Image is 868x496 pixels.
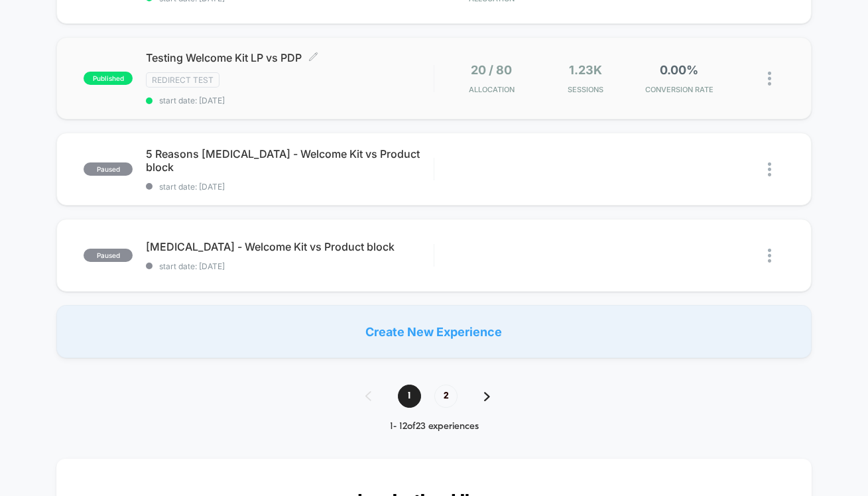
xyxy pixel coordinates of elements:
span: Testing Welcome Kit LP vs PDP [146,51,434,64]
span: CONVERSION RATE [636,85,723,94]
span: 0.00% [660,63,698,77]
span: Sessions [542,85,629,94]
span: start date: [DATE] [146,261,434,271]
span: published [84,72,133,85]
span: 1.23k [569,63,602,77]
img: pagination forward [484,392,490,401]
span: Allocation [469,85,515,94]
span: [MEDICAL_DATA] - Welcome Kit vs Product block [146,240,434,253]
span: start date: [DATE] [146,95,434,105]
span: 1 [398,385,421,408]
span: start date: [DATE] [146,182,434,192]
span: 2 [434,385,458,408]
img: close [768,72,771,86]
div: 1 - 12 of 23 experiences [352,421,517,432]
span: paused [84,162,133,176]
img: close [768,162,771,176]
img: close [768,249,771,263]
div: Create New Experience [56,305,812,358]
span: 20 / 80 [471,63,512,77]
span: Redirect Test [146,72,219,88]
span: 5 Reasons [MEDICAL_DATA] - Welcome Kit vs Product block [146,147,434,174]
span: paused [84,249,133,262]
